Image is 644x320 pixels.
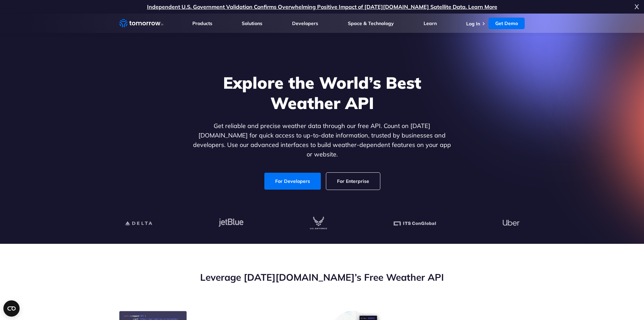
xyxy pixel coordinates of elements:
a: Home link [119,18,163,28]
a: Space & Technology [348,20,394,26]
a: Independent U.S. Government Validation Confirms Overwhelming Positive Impact of [DATE][DOMAIN_NAM... [147,3,497,10]
a: Developers [292,20,318,26]
button: Open CMP widget [3,300,20,317]
a: Products [192,20,212,26]
h1: Explore the World’s Best Weather API [192,72,453,113]
a: For Enterprise [326,173,380,190]
h2: Leverage [DATE][DOMAIN_NAME]’s Free Weather API [119,271,525,284]
a: Log In [466,21,480,27]
a: Get Demo [488,18,525,29]
p: Get reliable and precise weather data through our free API. Count on [DATE][DOMAIN_NAME] for quic... [192,121,453,159]
a: Solutions [242,20,262,26]
a: For Developers [264,173,321,190]
a: Learn [424,20,437,26]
